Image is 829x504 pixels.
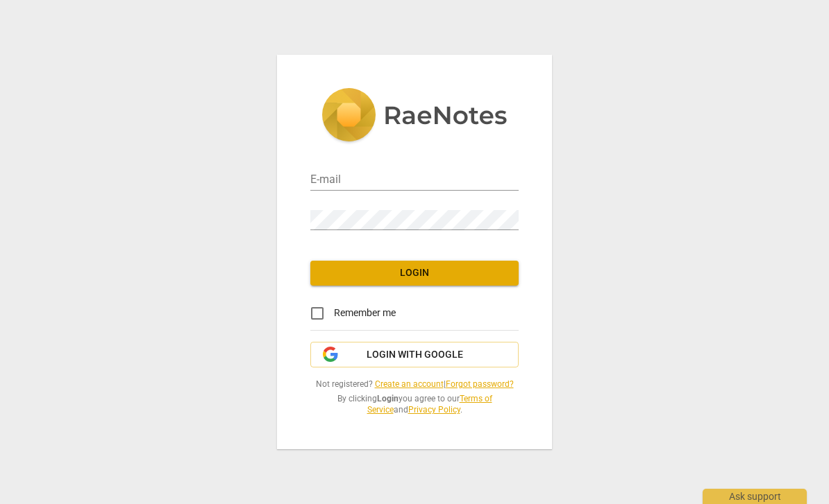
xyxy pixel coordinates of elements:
[367,348,463,362] span: Login with Google
[446,379,514,389] a: Forgot password?
[310,393,519,416] span: By clicking you agree to our and .
[334,306,396,320] span: Remember me
[310,379,519,390] span: Not registered? |
[703,489,807,504] div: Ask support
[310,342,519,368] button: Login with Google
[321,266,508,280] span: Login
[367,394,492,415] a: Terms of Service
[375,379,444,389] a: Create an account
[321,88,508,145] img: 5ac2273c67554f335776073100b6d88f.svg
[408,405,460,415] a: Privacy Policy
[310,261,519,286] button: Login
[377,394,399,403] b: Login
